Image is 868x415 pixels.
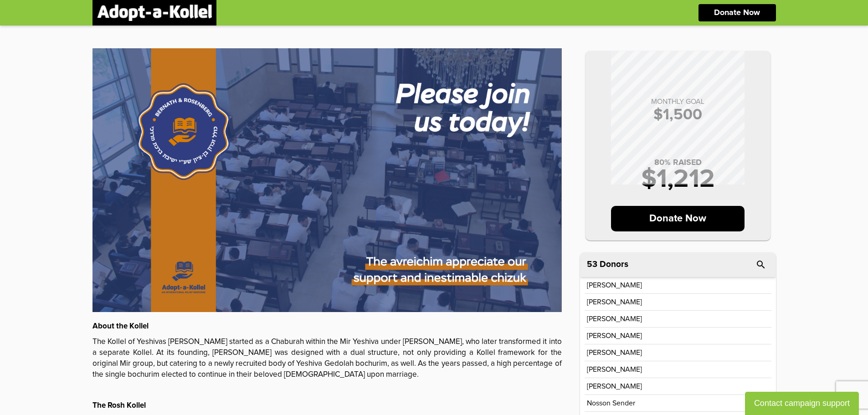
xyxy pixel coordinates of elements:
[587,383,642,390] p: [PERSON_NAME]
[587,315,642,323] p: [PERSON_NAME]
[611,206,745,231] p: Donate Now
[587,366,642,373] p: [PERSON_NAME]
[92,337,562,380] p: The Kollel of Yeshivas [PERSON_NAME] started as a Chaburah within the Mir Yeshiva under [PERSON_N...
[595,98,761,105] p: MONTHLY GOAL
[92,323,149,330] strong: About the Kollel
[587,400,635,407] p: Nosson Sender
[600,260,628,269] p: Donors
[587,260,597,269] span: 53
[714,9,760,17] p: Donate Now
[587,298,642,306] p: [PERSON_NAME]
[92,48,562,312] img: GB8inQHsaP.caqO4gp6iW.jpg
[755,259,766,270] i: search
[745,392,859,415] button: Contact campaign support
[595,107,761,123] p: $
[587,349,642,356] p: [PERSON_NAME]
[97,5,212,21] img: logonobg.png
[587,332,642,339] p: [PERSON_NAME]
[587,282,642,289] p: [PERSON_NAME]
[92,402,146,410] strong: The Rosh Kollel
